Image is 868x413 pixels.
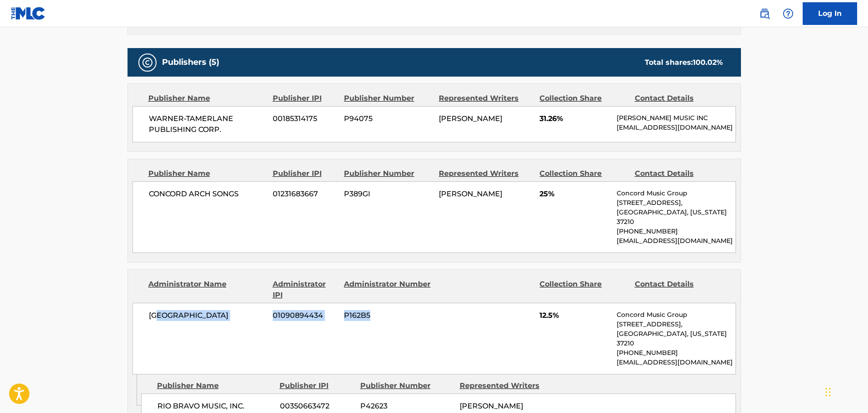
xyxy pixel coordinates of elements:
span: P42623 [360,401,453,412]
span: [PERSON_NAME] [439,114,502,123]
img: help [783,8,794,19]
p: [EMAIL_ADDRESS][DOMAIN_NAME] [617,123,735,132]
span: 31.26% [539,113,610,124]
p: [GEOGRAPHIC_DATA], [US_STATE] 37210 [617,208,735,227]
span: P162B5 [344,310,432,321]
iframe: Chat Widget [823,369,868,413]
span: RIO BRAVO MUSIC, INC. [157,401,273,412]
p: [STREET_ADDRESS], [617,198,735,208]
img: search [759,8,770,19]
p: Concord Music Group [617,189,735,198]
span: [GEOGRAPHIC_DATA] [149,310,266,321]
p: [PERSON_NAME] MUSIC INC [617,113,735,123]
span: 01231683667 [273,189,337,199]
div: Represented Writers [439,168,533,179]
div: Publisher IPI [273,93,337,104]
p: [PHONE_NUMBER] [617,348,735,358]
img: Publishers [142,57,153,68]
span: P389GI [344,189,432,199]
div: Publisher Number [344,168,432,179]
p: [EMAIL_ADDRESS][DOMAIN_NAME] [617,236,735,246]
div: Publisher IPI [280,380,353,391]
p: [PHONE_NUMBER] [617,227,735,236]
a: Public Search [755,5,774,23]
span: [PERSON_NAME] [460,402,523,410]
span: 00185314175 [273,113,337,124]
p: [GEOGRAPHIC_DATA], [US_STATE] 37210 [617,329,735,348]
span: CONCORD ARCH SONGS [149,189,266,199]
span: 01090894434 [273,310,337,321]
div: Publisher Number [344,93,432,104]
a: Log In [803,2,857,25]
img: MLC Logo [11,7,46,20]
div: Collection Share [539,168,628,179]
div: Publisher IPI [273,168,337,179]
div: Total shares: [645,57,723,68]
p: Concord Music Group [617,310,735,320]
div: Administrator Number [344,279,432,301]
div: Publisher Name [148,93,266,104]
div: Help [779,5,797,23]
p: [STREET_ADDRESS], [617,320,735,329]
div: Collection Share [539,93,628,104]
span: 100.02 % [693,58,723,67]
div: Administrator Name [148,279,266,301]
div: Administrator IPI [273,279,337,301]
div: Represented Writers [460,380,552,391]
div: Contact Details [635,93,723,104]
div: Represented Writers [439,93,533,104]
span: 12.5% [539,310,610,321]
div: Drag [825,379,831,406]
span: WARNER-TAMERLANE PUBLISHING CORP. [149,113,266,135]
div: Publisher Number [360,380,453,391]
div: Contact Details [635,168,723,179]
p: [EMAIL_ADDRESS][DOMAIN_NAME] [617,358,735,367]
div: Publisher Name [148,168,266,179]
div: Publisher Name [157,380,273,391]
div: Contact Details [635,279,723,301]
span: [PERSON_NAME] [439,189,502,198]
span: P94075 [344,113,432,124]
span: 00350663472 [280,401,353,412]
span: 25% [539,189,610,199]
div: Collection Share [539,279,628,301]
h5: Publishers (5) [162,57,219,68]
